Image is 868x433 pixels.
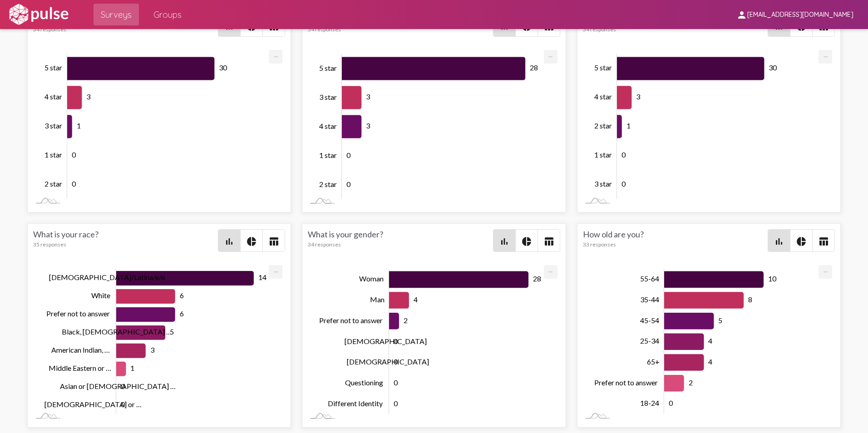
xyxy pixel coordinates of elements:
[319,269,545,415] g: Chart
[33,229,218,252] div: What is your race?
[538,230,560,251] button: Table view
[626,122,630,130] tspan: 1
[44,269,271,415] g: Chart
[44,93,62,101] tspan: 4 star
[44,400,142,409] tspan: [DEMOGRAPHIC_DATA] or …
[499,236,510,247] mat-icon: bar_chart
[366,122,370,130] tspan: 3
[688,378,692,387] tspan: 2
[583,241,768,248] div: 33 responses
[583,229,768,252] div: How old are you?
[366,93,370,101] tspan: 3
[530,64,538,72] tspan: 28
[819,265,832,274] a: Export [Press ENTER or use arrow keys to navigate]
[617,57,764,197] g: Series
[640,316,659,325] tspan: 45-54
[748,295,752,304] tspan: 8
[101,6,132,23] span: Surveys
[818,236,829,247] mat-icon: table_chart
[594,93,612,101] tspan: 4 star
[328,399,383,408] tspan: Different Identity
[269,265,282,274] a: Export [Press ENTER or use arrow keys to navigate]
[796,236,807,247] mat-icon: pie_chart
[49,364,111,373] tspan: Middle Eastern or …
[72,180,76,188] tspan: 0
[49,273,165,282] tspan: [DEMOGRAPHIC_DATA]/Latina/e/o
[664,271,764,413] g: Series
[94,4,139,25] a: Surveys
[594,151,612,159] tspan: 1 star
[583,26,768,33] div: 34 responses
[263,230,285,251] button: Table view
[44,122,62,130] tspan: 3 star
[7,3,70,26] img: white-logo.svg
[594,54,820,200] g: Chart
[150,346,155,354] tspan: 3
[72,151,76,159] tspan: 0
[594,180,612,188] tspan: 3 star
[241,230,262,251] button: Pie style chart
[718,316,722,325] tspan: 5
[308,241,493,248] div: 34 responses
[774,236,784,247] mat-icon: bar_chart
[347,358,429,366] tspan: [DEMOGRAPHIC_DATA]
[359,275,384,283] tspan: Woman
[708,337,712,345] tspan: 4
[736,10,747,20] mat-icon: person
[319,64,337,72] tspan: 5 star
[268,236,279,247] mat-icon: table_chart
[146,4,189,25] a: Groups
[67,57,215,197] g: Series
[594,269,820,415] g: Chart
[345,378,383,387] tspan: Questioning
[62,328,172,336] tspan: Black, [DEMOGRAPHIC_DATA] …
[640,275,659,283] tspan: 55-64
[269,50,282,59] a: Export [Press ENTER or use arrow keys to navigate]
[621,151,626,159] tspan: 0
[342,57,525,197] g: Series
[493,230,515,251] button: Bar chart
[44,180,62,188] tspan: 2 star
[180,310,184,318] tspan: 6
[218,230,240,251] button: Bar chart
[224,236,235,247] mat-icon: bar_chart
[319,151,337,159] tspan: 1 star
[647,358,660,366] tspan: 65+
[44,151,62,159] tspan: 1 star
[319,316,383,325] tspan: Prefer not to answer
[394,399,398,408] tspan: 0
[544,265,557,274] a: Export [Press ENTER or use arrow keys to navigate]
[319,180,337,188] tspan: 2 star
[621,180,626,188] tspan: 0
[33,26,218,33] div: 34 responses
[153,6,182,23] span: Groups
[768,275,777,283] tspan: 10
[521,236,532,247] mat-icon: pie_chart
[130,364,134,373] tspan: 1
[91,291,110,300] tspan: White
[33,241,218,248] div: 35 responses
[170,328,174,336] tspan: 5
[394,378,398,387] tspan: 0
[76,122,80,130] tspan: 1
[747,11,853,19] span: [EMAIL_ADDRESS][DOMAIN_NAME]
[346,151,351,159] tspan: 0
[44,64,62,72] tspan: 5 star
[708,358,712,366] tspan: 4
[640,295,659,304] tspan: 35-44
[345,337,427,345] tspan: [DEMOGRAPHIC_DATA]
[640,337,659,345] tspan: 25-34
[308,229,493,252] div: What is your gender?
[60,382,176,391] tspan: Asian or [DEMOGRAPHIC_DATA] …
[389,271,528,413] g: Series
[219,64,227,72] tspan: 30
[516,230,538,251] button: Pie style chart
[729,6,861,23] button: [EMAIL_ADDRESS][DOMAIN_NAME]
[246,236,257,247] mat-icon: pie_chart
[46,310,110,318] tspan: Prefer not to answer
[319,122,337,130] tspan: 4 star
[319,54,545,200] g: Chart
[180,291,184,300] tspan: 6
[370,295,385,304] tspan: Man
[769,64,777,72] tspan: 30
